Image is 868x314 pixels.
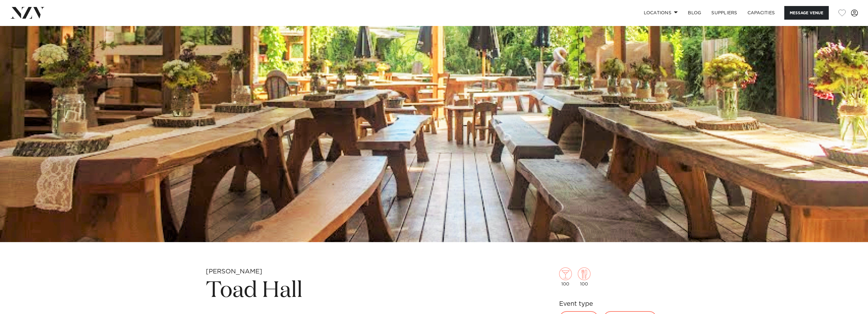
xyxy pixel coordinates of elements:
h6: Event type [559,299,662,309]
img: dining.png [578,267,591,280]
a: Locations [638,6,683,20]
img: cocktail.png [559,267,572,280]
div: 100 [559,267,572,286]
h1: Toad Hall [206,276,514,305]
a: BLOG [683,6,706,20]
a: SUPPLIERS [706,6,742,20]
small: [PERSON_NAME] [206,268,262,275]
button: Message Venue [784,6,829,20]
a: Capacities [742,6,780,20]
div: 100 [578,267,591,286]
img: nzv-logo.png [10,7,45,18]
